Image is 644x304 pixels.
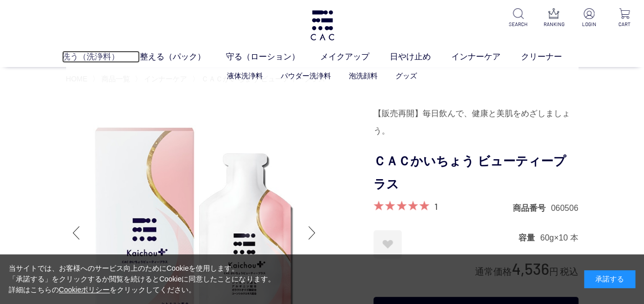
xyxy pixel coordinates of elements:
a: RANKING [543,8,565,28]
a: グッズ [396,72,417,80]
a: 1 [434,201,438,212]
div: 当サイトでは、お客様へのサービス向上のためにCookieを使用します。 「承諾する」をクリックするか閲覧を続けるとCookieに同意したことになります。 詳細はこちらの をクリックしてください。 [9,263,275,295]
a: 守る（ローション） [226,51,320,63]
a: クリーナー [521,51,583,63]
a: インナーケア [451,51,521,63]
dt: 容量 [518,232,540,243]
dt: 商品番号 [513,203,551,213]
p: RANKING [543,20,565,28]
a: CART [613,8,636,28]
div: Next slide [302,212,322,253]
a: 液体洗浄料 [227,72,263,80]
div: Previous slide [66,212,87,253]
a: 洗う（洗浄料） [62,51,140,63]
a: メイクアップ [320,51,390,63]
img: logo [309,10,336,40]
a: 整える（パック） [140,51,226,63]
a: Cookieポリシー [59,286,110,294]
div: 承諾する [584,270,635,288]
dd: 060506 [551,203,578,213]
p: SEARCH [507,20,530,28]
p: LOGIN [578,20,600,28]
a: パウダー洗浄料 [281,72,331,80]
a: 泡洗顔料 [349,72,378,80]
a: お気に入りに登録する [373,230,402,258]
div: 【販売再開】毎日飲んで、健康と美肌をめざしましょう。 [373,105,578,140]
a: SEARCH [507,8,530,28]
h1: ＣＡＣかいちょう ビューティープラス [373,150,578,196]
a: 日やけ止め [390,51,451,63]
dd: 60g×10 本 [540,232,578,243]
a: LOGIN [578,8,600,28]
p: CART [613,20,636,28]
